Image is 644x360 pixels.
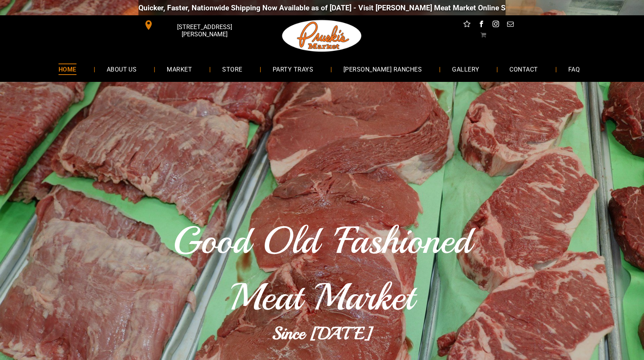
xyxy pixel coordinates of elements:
[462,19,472,31] a: Social network
[281,15,363,57] img: Pruski-s+Market+HQ+Logo2-259w.png
[441,59,491,79] a: GALLERY
[476,19,486,31] a: facebook
[47,59,88,79] a: HOME
[491,19,501,31] a: instagram
[332,59,433,79] a: [PERSON_NAME] RANCHES
[155,20,254,42] span: [STREET_ADDRESS][PERSON_NAME]
[557,59,591,79] a: FAQ
[506,19,516,31] a: email
[173,217,472,321] span: Good Old 'Fashioned Meat Market
[261,59,325,79] a: PARTY TRAYS
[272,323,372,344] b: Since [DATE]
[211,59,254,79] a: STORE
[95,59,148,79] a: ABOUT US
[498,59,549,79] a: CONTACT
[138,19,255,31] a: [STREET_ADDRESS][PERSON_NAME]
[155,59,203,79] a: MARKET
